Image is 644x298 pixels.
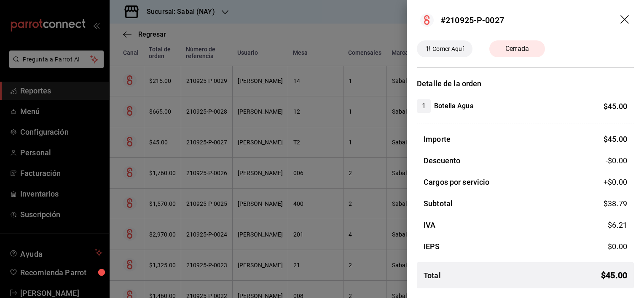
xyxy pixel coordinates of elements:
span: -$0.00 [606,155,627,166]
span: Cerrada [500,44,534,54]
button: drag [620,15,631,25]
h3: Descuento [424,155,460,166]
h3: Cargos por servicio [424,176,490,188]
div: #210925-P-0027 [440,14,504,27]
span: Comer Aquí [429,45,467,53]
span: +$ 0.00 [604,176,627,188]
h3: Subtotal [424,198,453,209]
h3: Detalle de la orden [417,78,634,89]
span: $ 38.79 [604,199,627,208]
span: $ 45.00 [604,135,627,144]
span: 1 [417,101,431,111]
h4: Botella Agua [434,101,474,111]
h3: IEPS [424,241,440,252]
h3: IVA [424,219,435,231]
span: $ 6.21 [608,221,627,229]
h3: Total [424,270,441,281]
h3: Importe [424,133,451,145]
span: $ 0.00 [608,242,627,251]
span: $ 45.00 [601,269,627,282]
span: $ 45.00 [604,102,627,111]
